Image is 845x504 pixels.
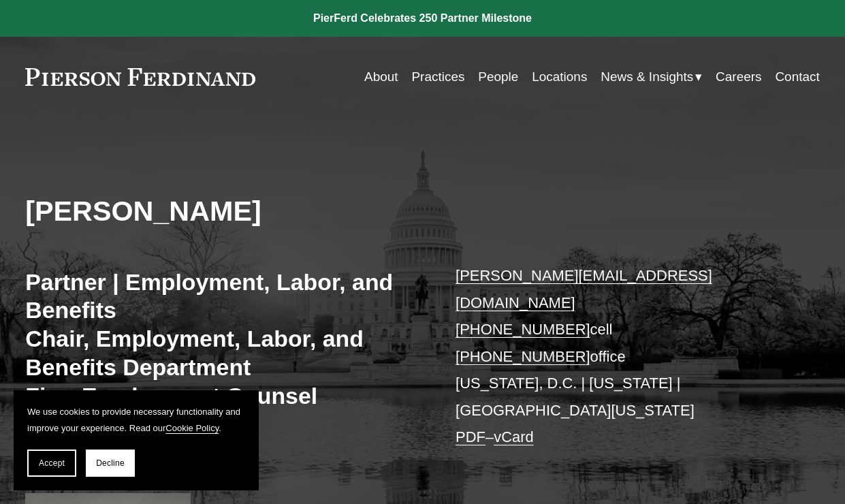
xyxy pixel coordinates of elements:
a: folder dropdown [601,64,702,90]
a: People [478,64,518,90]
section: Cookie banner [14,390,259,490]
a: Contact [775,64,819,90]
a: Careers [716,64,761,90]
span: Accept [39,458,65,468]
a: Locations [532,64,587,90]
p: We use cookies to provide necessary functionality and improve your experience. Read our . [27,404,245,436]
a: PDF [456,428,485,445]
a: vCard [494,428,534,445]
a: [PHONE_NUMBER] [456,348,590,365]
a: [PERSON_NAME][EMAIL_ADDRESS][DOMAIN_NAME] [456,267,712,311]
span: News & Insights [601,65,693,89]
a: About [364,64,398,90]
h3: Partner | Employment, Labor, and Benefits Chair, Employment, Labor, and Benefits Department Firm ... [25,268,422,411]
button: Decline [86,450,135,477]
span: Decline [96,458,125,468]
button: Accept [27,450,76,477]
a: [PHONE_NUMBER] [456,321,590,338]
h2: [PERSON_NAME] [25,194,422,228]
a: Cookie Policy [165,423,219,433]
a: Practices [411,64,464,90]
p: cell office [US_STATE], D.C. | [US_STATE] | [GEOGRAPHIC_DATA][US_STATE] – [456,262,786,451]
